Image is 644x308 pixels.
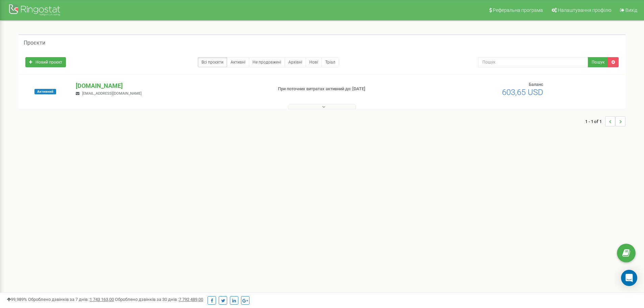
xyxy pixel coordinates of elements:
span: [EMAIL_ADDRESS][DOMAIN_NAME] [82,91,142,96]
p: При поточних витратах активний до: [DATE] [278,86,419,92]
span: Активний [34,89,56,94]
u: 7 792 489,00 [179,297,203,302]
a: Архівні [285,57,306,67]
span: Баланс [529,82,543,87]
a: Активні [227,57,249,67]
a: Не продовжені [249,57,285,67]
span: Налаштування профілю [558,7,611,13]
span: 1 - 1 of 1 [585,116,605,126]
span: 603,65 USD [502,88,543,97]
h5: Проєкти [24,40,45,46]
span: Оброблено дзвінків за 30 днів : [115,297,203,302]
span: 99,989% [7,297,27,302]
button: Пошук [588,57,608,67]
a: Новий проєкт [25,57,66,67]
a: Тріал [321,57,339,67]
a: Всі проєкти [198,57,227,67]
input: Пошук [478,57,588,67]
div: Open Intercom Messenger [621,270,637,286]
u: 1 743 163,00 [90,297,114,302]
p: [DOMAIN_NAME] [76,81,267,90]
span: Реферальна програма [493,7,543,13]
span: Оброблено дзвінків за 7 днів : [28,297,114,302]
a: Нові [306,57,322,67]
nav: ... [585,110,625,133]
span: Вихід [625,7,637,13]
